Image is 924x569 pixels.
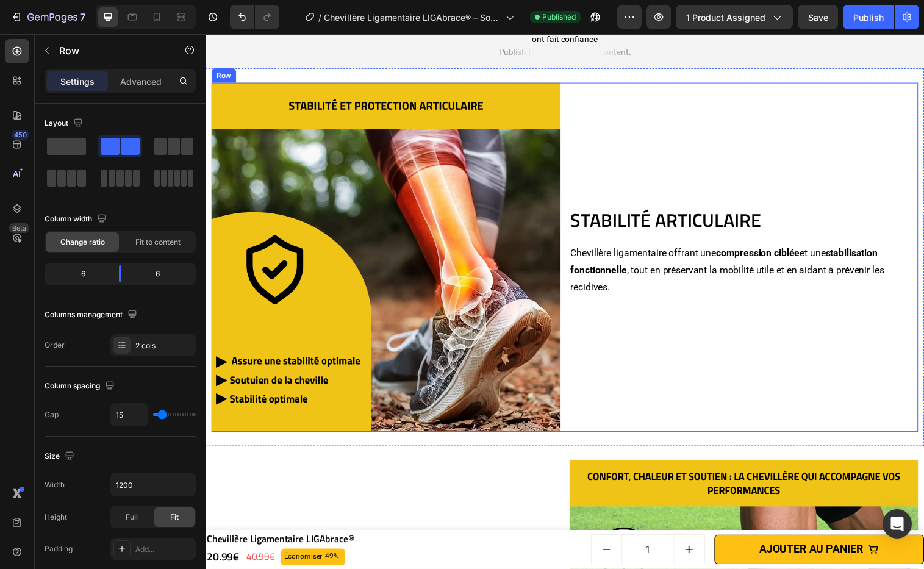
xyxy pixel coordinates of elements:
[111,404,148,426] input: Auto
[121,524,137,540] div: 49%
[424,510,478,539] input: quantity
[40,522,72,542] div: 40.99€
[45,409,59,420] div: Gap
[6,49,362,405] img: gempages_498740458483090205-b693e60b-0ac1-427d-889c-ed737dfdb7b9.png
[676,5,793,29] button: 1 product assigned
[120,75,162,88] p: Advanced
[686,11,765,24] span: 1 product assigned
[45,512,67,523] div: Height
[135,237,181,248] span: Fit to content
[206,34,924,569] iframe: Design area
[59,43,163,58] p: Row
[324,11,501,24] span: Chevillère Ligamentaire LIGAbrace® – Soutien Ciblé et Protection Articulaire
[9,223,29,233] div: Beta
[135,340,193,351] div: 2 cols
[131,265,193,282] div: 6
[5,5,91,29] button: 7
[111,474,195,496] input: Auto
[45,479,65,490] div: Width
[843,5,894,29] button: Publish
[798,5,838,29] button: Save
[45,211,109,227] div: Column width
[12,130,29,140] div: 450
[45,115,85,132] div: Layout
[78,524,121,541] div: Économiser
[372,215,725,267] p: Chevillère ligamentaire offrant une et une , tout en préservant la mobilité utile et en aidant à ...
[45,543,73,554] div: Padding
[564,515,670,534] div: AJOUTER AU PANIER
[9,37,29,48] div: Row
[808,12,828,23] span: Save
[60,75,95,88] p: Settings
[45,378,117,395] div: Column spacing
[170,512,179,523] span: Fit
[520,217,606,229] strong: compression ciblée
[126,512,138,523] span: Full
[230,5,279,29] div: Undo/Redo
[80,10,85,24] p: 7
[318,11,321,24] span: /
[542,12,576,23] span: Published
[45,340,65,351] div: Order
[47,265,109,282] div: 6
[853,11,884,24] div: Publish
[135,544,193,555] div: Add...
[60,237,105,248] span: Change ratio
[45,307,140,323] div: Columns management
[371,176,726,203] h2: STABILITÉ ARTICULAIRE
[45,448,77,465] div: Size
[518,510,732,539] button: AJOUTER AU PANIER
[883,509,912,539] div: Open Intercom Messenger
[393,510,424,539] button: decrement
[478,510,508,539] button: increment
